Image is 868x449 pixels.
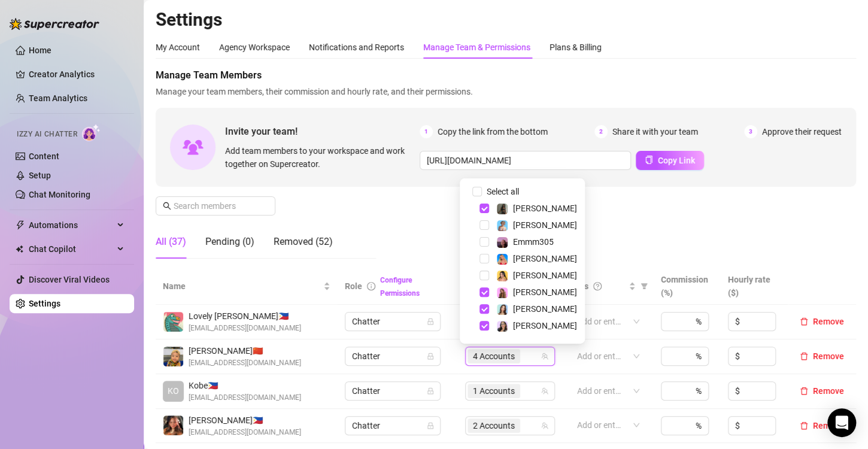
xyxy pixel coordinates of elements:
span: [PERSON_NAME] [513,220,577,230]
img: Aliyah Espiritu [163,415,183,435]
span: [PERSON_NAME] [513,287,577,297]
div: All (37) [156,235,186,249]
span: filter [641,283,648,290]
span: team [541,387,548,395]
span: [PERSON_NAME] [513,304,577,314]
span: Manage your team members, their commission and hourly rate, and their permissions. [156,85,856,98]
span: [PERSON_NAME] [513,204,577,213]
div: Pending (0) [205,235,254,249]
img: Sami [497,321,508,332]
span: [PERSON_NAME] 🇵🇭 [189,414,301,427]
span: lock [427,318,434,325]
h2: Settings [156,8,856,31]
span: Select tree node [479,321,489,330]
span: 4 Accounts [468,349,520,363]
span: Select tree node [479,271,489,280]
span: thunderbolt [16,220,25,230]
div: Plans & Billing [550,41,602,54]
img: Yvanne Pingol [163,347,183,366]
img: logo-BBDzfeDw.svg [10,18,99,30]
span: search [163,202,171,210]
span: delete [800,421,808,430]
button: Remove [795,418,849,433]
th: Hourly rate ($) [721,268,788,305]
span: Select tree node [479,254,489,263]
a: Home [29,45,51,55]
img: Amelia [497,304,508,315]
th: Name [156,268,338,305]
button: Copy Link [636,151,704,170]
div: My Account [156,41,200,54]
div: Agency Workspace [219,41,290,54]
span: Remove [813,317,844,326]
span: Izzy AI Chatter [17,129,77,140]
span: Automations [29,216,114,235]
img: Jocelyn [497,271,508,281]
span: info-circle [367,282,375,290]
a: Chat Monitoring [29,190,90,199]
span: Remove [813,351,844,361]
span: Manage Team Members [156,68,856,83]
span: [PERSON_NAME] 🇨🇳 [189,344,301,357]
span: team [541,422,548,429]
span: 3 [744,125,757,138]
span: Kobe 🇵🇭 [189,379,301,392]
span: Remove [813,386,844,396]
span: Lovely [PERSON_NAME] 🇵🇭 [189,310,301,323]
th: Commission (%) [654,268,721,305]
span: 1 [420,125,433,138]
span: 1 Accounts [468,384,520,398]
span: lock [427,353,434,360]
span: Chatter [352,382,433,400]
a: Creator Analytics [29,65,125,84]
span: KO [168,384,179,398]
span: Select all [482,185,524,198]
span: Remove [813,421,844,430]
span: delete [800,352,808,360]
span: lock [427,422,434,429]
span: filter [638,277,650,295]
span: Invite your team! [225,124,420,139]
img: AI Chatter [82,124,101,141]
span: Role [345,281,362,291]
span: lock [427,387,434,395]
span: Chatter [352,347,433,365]
img: Brandy [497,204,508,214]
span: [PERSON_NAME] [513,254,577,263]
span: question-circle [593,282,602,290]
span: Share it with your team [612,125,698,138]
button: Remove [795,314,849,329]
span: Select tree node [479,304,489,314]
img: Emmm305 [497,237,508,248]
a: Content [29,151,59,161]
span: Select tree node [479,204,489,213]
span: 4 Accounts [473,350,515,363]
span: [PERSON_NAME] [513,321,577,330]
button: Remove [795,349,849,363]
span: Emmm305 [513,237,554,247]
span: Copy the link from the bottom [438,125,548,138]
a: Team Analytics [29,93,87,103]
span: Approve their request [762,125,842,138]
div: Removed (52) [274,235,333,249]
span: Copy Link [658,156,695,165]
span: team [541,353,548,360]
img: Lovely Gablines [163,312,183,332]
span: [EMAIL_ADDRESS][DOMAIN_NAME] [189,392,301,404]
a: Configure Permissions [380,276,420,298]
a: Setup [29,171,51,180]
span: Name [163,280,321,293]
a: Settings [29,299,60,308]
span: Chat Copilot [29,239,114,259]
img: Ari [497,287,508,298]
div: Open Intercom Messenger [827,408,856,437]
span: Select tree node [479,220,489,230]
a: Discover Viral Videos [29,275,110,284]
span: Select tree node [479,287,489,297]
div: Notifications and Reports [309,41,404,54]
div: Manage Team & Permissions [423,41,530,54]
button: Remove [795,384,849,398]
span: 2 Accounts [468,418,520,433]
img: Ashley [497,254,508,265]
span: Add team members to your workspace and work together on Supercreator. [225,144,415,171]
